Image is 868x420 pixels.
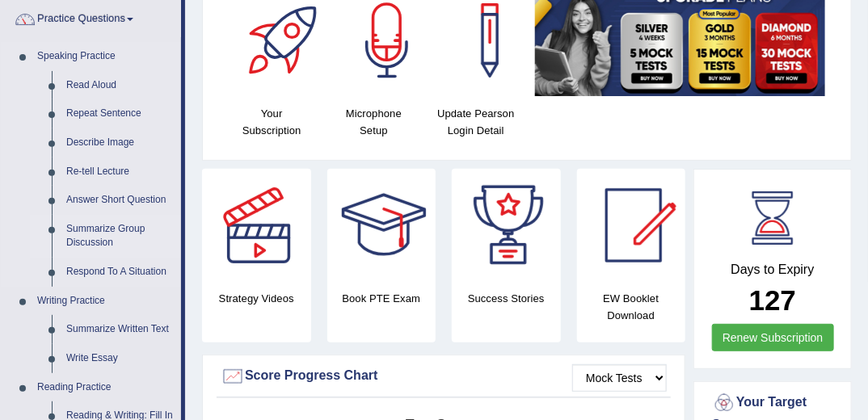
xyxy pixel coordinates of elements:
[59,99,181,128] a: Repeat Sentence
[433,105,519,139] h4: Update Pearson Login Detail
[712,324,834,351] a: Renew Subscription
[59,157,181,187] a: Re-tell Lecture
[30,373,181,402] a: Reading Practice
[452,290,561,307] h4: Success Stories
[59,315,181,344] a: Summarize Written Text
[327,290,436,307] h4: Book PTE Exam
[59,71,181,100] a: Read Aloud
[30,287,181,316] a: Writing Practice
[229,105,314,139] h4: Your Subscription
[577,290,686,324] h4: EW Booklet Download
[59,344,181,373] a: Write Essay
[221,364,667,388] div: Score Progress Chart
[202,290,311,307] h4: Strategy Videos
[331,105,416,139] h4: Microphone Setup
[59,128,181,157] a: Describe Image
[749,284,796,316] b: 127
[712,262,833,277] h4: Days to Expiry
[30,42,181,71] a: Speaking Practice
[59,186,181,215] a: Answer Short Question
[59,258,181,287] a: Respond To A Situation
[59,215,181,258] a: Summarize Group Discussion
